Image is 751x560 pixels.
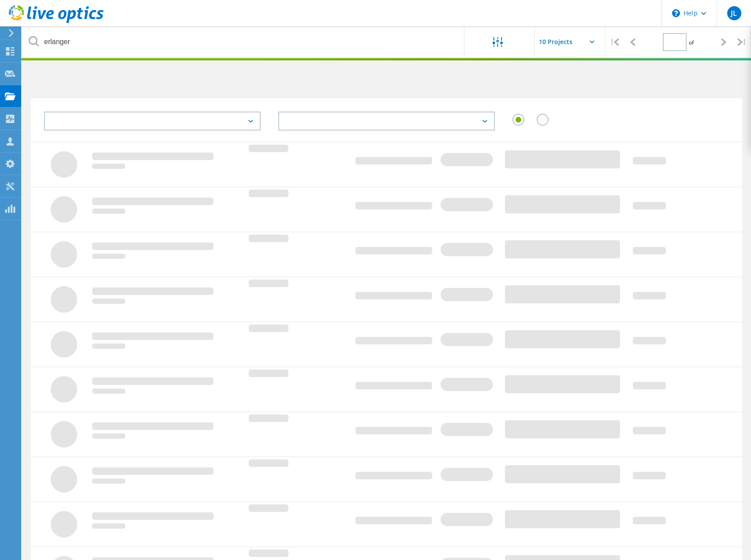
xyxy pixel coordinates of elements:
[22,26,465,57] input: undefined
[9,19,104,25] a: Live Optics Dashboard
[605,26,624,58] div: |
[733,26,751,58] div: |
[689,39,694,46] span: of
[672,9,680,17] svg: \n
[731,10,737,17] span: JL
